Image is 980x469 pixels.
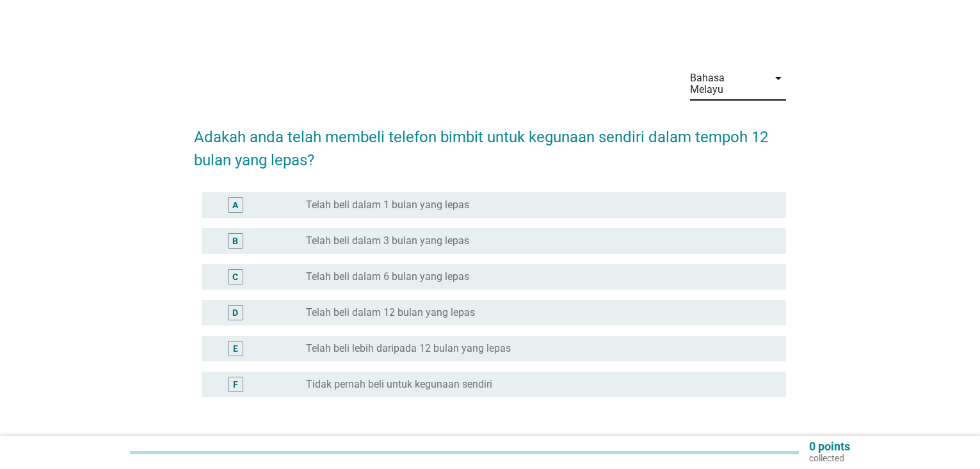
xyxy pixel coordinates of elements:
div: B [232,234,238,248]
label: Telah beli lebih daripada 12 bulan yang lepas [306,342,511,355]
h2: Adakah anda telah membeli telefon bimbit untuk kegunaan sendiri dalam tempoh 12 bulan yang lepas? [194,113,786,172]
i: arrow_drop_down [771,70,786,86]
label: Telah beli dalam 12 bulan yang lepas [306,306,475,319]
p: collected [809,452,850,464]
label: Telah beli dalam 6 bulan yang lepas [306,270,469,283]
label: Telah beli dalam 3 bulan yang lepas [306,234,469,247]
div: D [232,306,238,320]
div: E [233,342,238,356]
div: A [232,199,238,212]
div: C [232,270,238,284]
label: Telah beli dalam 1 bulan yang lepas [306,199,469,211]
div: F [233,378,238,391]
p: 0 points [809,441,850,452]
label: Tidak pernah beli untuk kegunaan sendiri [306,378,492,391]
div: Bahasa Melayu [690,72,760,95]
